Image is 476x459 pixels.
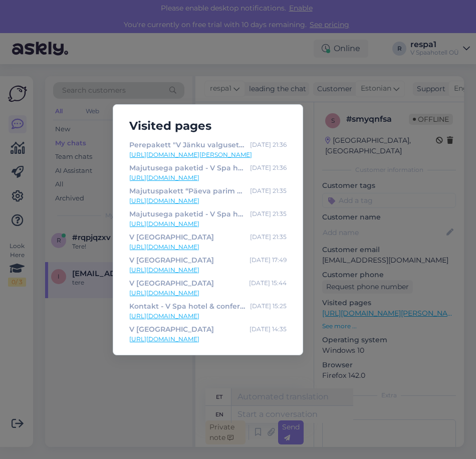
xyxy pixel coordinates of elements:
h5: Visited pages [121,117,295,135]
a: [URL][DOMAIN_NAME] [129,243,287,252]
div: [DATE] 15:25 [250,301,287,312]
div: V [GEOGRAPHIC_DATA] [129,324,214,335]
a: [URL][DOMAIN_NAME] [129,173,287,182]
div: Perepakett "V Jänku valgusetendusega" - [PERSON_NAME] spaata - V Spa hotel & conference centre [129,139,246,150]
div: [DATE] 21:35 [250,185,287,196]
div: [DATE] 21:35 [250,208,287,219]
div: [DATE] 21:36 [250,139,287,150]
div: [DATE] 15:44 [249,278,287,289]
div: Majutusega paketid - V Spa hotel & conference centre [129,162,246,173]
div: Majutuspakett “Päeva parim hind” [PERSON_NAME] - V Spa hotel & conference centre [129,185,246,196]
a: [URL][DOMAIN_NAME] [129,335,287,344]
a: [URL][DOMAIN_NAME] [129,266,287,275]
div: V [GEOGRAPHIC_DATA] [129,255,214,266]
div: [DATE] 21:35 [250,232,287,243]
a: [URL][DOMAIN_NAME] [129,196,287,205]
div: Kontakt - V Spa hotel & conference centre [129,301,246,312]
a: [URL][DOMAIN_NAME] [129,219,287,228]
div: [DATE] 17:49 [250,255,287,266]
div: V [GEOGRAPHIC_DATA] [129,232,214,243]
a: [URL][DOMAIN_NAME][PERSON_NAME] [129,150,287,159]
div: V [GEOGRAPHIC_DATA] [129,278,214,289]
a: [URL][DOMAIN_NAME] [129,289,287,298]
div: [DATE] 14:35 [250,324,287,335]
div: Majutusega paketid - V Spa hotel & conference centre [129,208,246,219]
a: [URL][DOMAIN_NAME] [129,312,287,321]
div: [DATE] 21:36 [250,162,287,173]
